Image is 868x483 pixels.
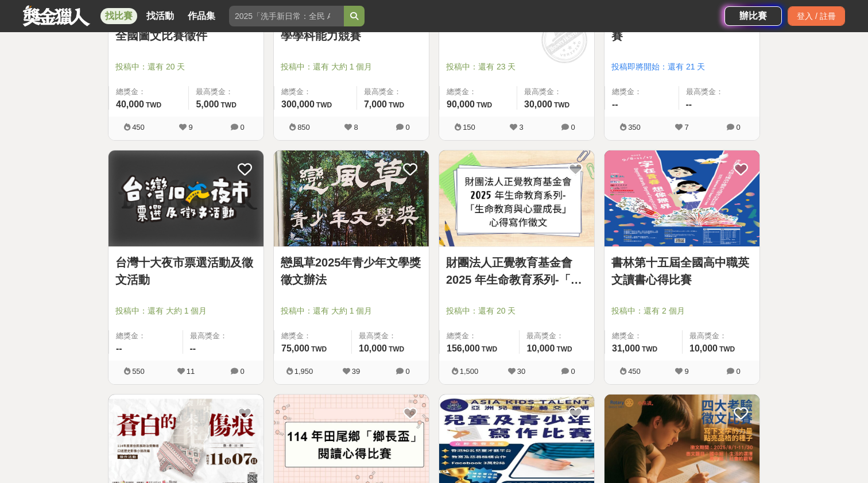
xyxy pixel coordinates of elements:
[571,367,575,376] span: 0
[100,8,137,24] a: 找比賽
[108,150,263,247] a: Cover Image
[439,150,594,246] img: Cover Image
[612,86,672,98] span: 總獎金：
[108,150,263,246] img: Cover Image
[482,345,497,353] span: TWD
[571,123,575,132] span: 0
[364,99,387,109] span: 7,000
[196,99,219,109] span: 5,000
[463,123,475,132] span: 150
[642,345,657,353] span: TWD
[526,330,587,342] span: 最高獎金：
[724,6,782,26] a: 辦比賽
[684,123,688,132] span: 7
[221,101,237,109] span: TWD
[281,305,422,317] span: 投稿中：還有 大約 1 個月
[311,345,327,353] span: TWD
[389,101,404,109] span: TWD
[281,343,309,353] span: 75,000
[736,367,740,376] span: 0
[116,99,144,109] span: 40,000
[132,367,145,376] span: 550
[447,330,512,342] span: 總獎金：
[359,343,387,353] span: 10,000
[446,305,587,317] span: 投稿中：還有 20 天
[146,101,161,109] span: TWD
[352,367,360,376] span: 39
[281,330,344,342] span: 總獎金：
[281,61,422,73] span: 投稿中：還有 大約 1 個月
[405,367,409,376] span: 0
[240,367,244,376] span: 0
[240,123,244,132] span: 0
[460,367,479,376] span: 1,500
[316,101,332,109] span: TWD
[281,99,315,109] span: 300,000
[684,367,688,376] span: 9
[281,86,350,98] span: 總獎金：
[447,343,480,353] span: 156,000
[190,330,257,342] span: 最高獎金：
[116,343,122,353] span: --
[689,330,753,342] span: 最高獎金：
[612,330,675,342] span: 總獎金：
[281,254,422,288] a: 戀風草2025年青少年文學獎徵文辦法
[736,123,740,132] span: 0
[476,101,492,109] span: TWD
[115,254,257,288] a: 台灣十大夜市票選活動及徵文活動
[116,330,176,342] span: 總獎金：
[294,367,313,376] span: 1,950
[519,123,523,132] span: 3
[446,61,587,73] span: 投稿中：還有 23 天
[686,99,692,109] span: --
[229,6,344,26] input: 2025「洗手新日常：全民 ALL IN」洗手歌全台徵選
[554,101,569,109] span: TWD
[354,123,358,132] span: 8
[297,123,310,132] span: 850
[628,123,641,132] span: 350
[604,150,759,246] img: Cover Image
[612,343,640,353] span: 31,000
[719,345,735,353] span: TWD
[132,123,145,132] span: 450
[447,86,510,98] span: 總獎金：
[183,8,220,24] a: 作品集
[604,150,759,247] a: Cover Image
[116,86,181,98] span: 總獎金：
[446,254,587,288] a: 財團法人正覺教育基金會 2025 年生命教育系列-「生命教育與心靈成長」心得寫作徵文
[359,330,422,342] span: 最高獎金：
[188,123,192,132] span: 9
[142,8,179,24] a: 找活動
[524,86,587,98] span: 最高獎金：
[364,86,422,98] span: 最高獎金：
[405,123,409,132] span: 0
[526,343,555,353] span: 10,000
[439,150,594,247] a: Cover Image
[115,61,257,73] span: 投稿中：還有 20 天
[389,345,404,353] span: TWD
[274,150,429,246] img: Cover Image
[274,150,429,247] a: Cover Image
[628,367,641,376] span: 450
[196,86,257,98] span: 最高獎金：
[447,99,475,109] span: 90,000
[611,61,753,73] span: 投稿即將開始：還有 21 天
[686,86,753,98] span: 最高獎金：
[788,6,845,26] div: 登入 / 註冊
[187,367,195,376] span: 11
[612,99,618,109] span: --
[611,305,753,317] span: 投稿中：還有 2 個月
[115,305,257,317] span: 投稿中：還有 大約 1 個月
[556,345,572,353] span: TWD
[689,343,718,353] span: 10,000
[517,367,525,376] span: 30
[524,99,552,109] span: 30,000
[611,254,753,288] a: 書林第十五屆全國高中職英文讀書心得比賽
[190,343,196,353] span: --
